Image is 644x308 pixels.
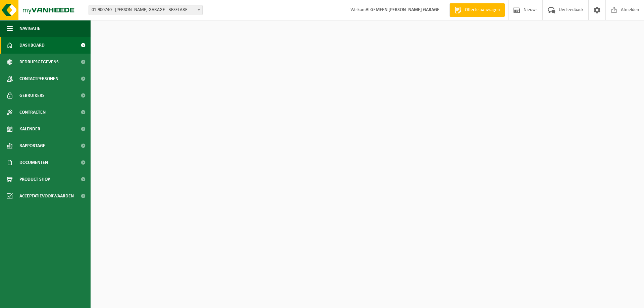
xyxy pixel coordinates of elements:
span: Gebruikers [19,87,45,104]
span: Contactpersonen [19,70,58,87]
span: Bedrijfsgegevens [19,54,59,70]
span: 01-900740 - VERMEERSCH JAN GARAGE - BESELARE [89,5,203,15]
span: Product Shop [19,171,50,188]
span: 01-900740 - VERMEERSCH JAN GARAGE - BESELARE [89,5,202,15]
span: Documenten [19,154,48,171]
span: Dashboard [19,37,45,54]
span: Contracten [19,104,46,121]
span: Rapportage [19,137,45,154]
span: Navigatie [19,20,40,37]
span: Acceptatievoorwaarden [19,188,74,204]
span: Offerte aanvragen [463,7,501,13]
a: Offerte aanvragen [449,3,505,17]
strong: ALGEMEEN [PERSON_NAME] GARAGE [366,7,439,12]
span: Kalender [19,121,40,137]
